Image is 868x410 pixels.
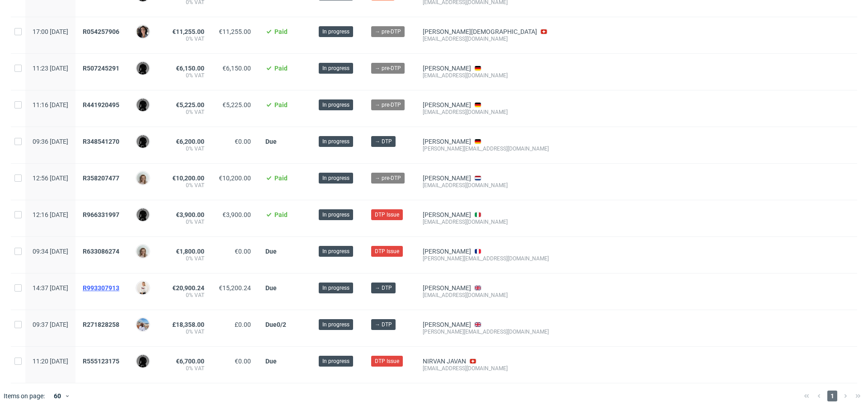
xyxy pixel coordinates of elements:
[83,321,121,328] a: R271828258
[322,357,349,365] span: In progress
[83,101,121,108] a: R441920495
[423,182,549,189] div: [EMAIL_ADDRESS][DOMAIN_NAME]
[423,218,549,226] div: [EMAIL_ADDRESS][DOMAIN_NAME]
[322,284,349,292] span: In progress
[176,138,204,145] span: €6,200.00
[137,99,149,111] img: Dawid Urbanowicz
[375,174,401,182] span: → pre-DTP
[322,64,349,72] span: In progress
[222,211,251,218] span: €3,900.00
[137,355,149,368] img: Dawid Urbanowicz
[827,391,837,401] span: 1
[176,65,204,72] span: €6,150.00
[83,65,119,72] span: R507245291
[172,72,204,79] span: 0% VAT
[423,72,549,79] div: [EMAIL_ADDRESS][DOMAIN_NAME]
[83,28,121,35] a: R054257906
[423,28,537,35] a: [PERSON_NAME][DEMOGRAPHIC_DATA]
[176,211,204,218] span: €3,900.00
[137,135,149,148] img: Dawid Urbanowicz
[265,358,277,365] span: Due
[172,145,204,152] span: 0% VAT
[83,174,121,182] a: R358207477
[176,101,204,108] span: €5,225.00
[274,174,288,182] span: Paid
[375,284,392,292] span: → DTP
[277,321,286,328] span: 0/2
[172,321,204,328] span: £18,358.00
[274,28,288,35] span: Paid
[423,174,471,182] a: [PERSON_NAME]
[265,248,277,255] span: Due
[83,358,119,365] span: R555123175
[322,174,349,182] span: In progress
[83,358,121,365] a: R555123175
[83,248,119,255] span: R633086274
[83,248,121,255] a: R633086274
[83,174,119,182] span: R358207477
[423,145,549,152] div: [PERSON_NAME][EMAIL_ADDRESS][DOMAIN_NAME]
[375,137,392,146] span: → DTP
[172,284,204,292] span: €20,900.24
[83,101,119,108] span: R441920495
[322,320,349,329] span: In progress
[83,138,121,145] a: R348541270
[375,211,399,219] span: DTP Issue
[83,211,119,218] span: R966331997
[375,28,401,36] span: → pre-DTP
[33,321,68,328] span: 09:37 [DATE]
[176,248,204,255] span: €1,800.00
[33,174,68,182] span: 12:56 [DATE]
[375,357,399,365] span: DTP Issue
[423,35,549,42] div: [EMAIL_ADDRESS][DOMAIN_NAME]
[137,245,149,258] img: Monika Poźniak
[172,35,204,42] span: 0% VAT
[265,284,277,292] span: Due
[235,248,251,255] span: €0.00
[176,358,204,365] span: €6,700.00
[172,328,204,335] span: 0% VAT
[137,25,149,38] img: Moreno Martinez Cristina
[172,28,204,35] span: €11,255.00
[274,65,288,72] span: Paid
[172,108,204,116] span: 0% VAT
[235,321,251,328] span: £0.00
[33,358,68,365] span: 11:20 [DATE]
[137,172,149,184] img: Monika Poźniak
[235,138,251,145] span: €0.00
[423,211,471,218] a: [PERSON_NAME]
[222,101,251,108] span: €5,225.00
[83,284,121,292] a: R993307913
[4,391,45,401] span: Items on page:
[274,211,288,218] span: Paid
[235,358,251,365] span: €0.00
[375,101,401,109] span: → pre-DTP
[137,282,149,294] img: Mari Fok
[83,321,119,328] span: R271828258
[423,321,471,328] a: [PERSON_NAME]
[137,208,149,221] img: Dawid Urbanowicz
[33,65,68,72] span: 11:23 [DATE]
[33,28,68,35] span: 17:00 [DATE]
[423,255,549,262] div: [PERSON_NAME][EMAIL_ADDRESS][DOMAIN_NAME]
[375,320,392,329] span: → DTP
[322,28,349,36] span: In progress
[33,284,68,292] span: 14:37 [DATE]
[423,65,471,72] a: [PERSON_NAME]
[33,101,68,108] span: 11:16 [DATE]
[83,138,119,145] span: R348541270
[172,255,204,262] span: 0% VAT
[423,138,471,145] a: [PERSON_NAME]
[137,318,149,331] img: Marta Kozłowska
[83,211,121,218] a: R966331997
[48,390,65,402] div: 60
[423,101,471,108] a: [PERSON_NAME]
[322,247,349,255] span: In progress
[219,174,251,182] span: €10,200.00
[423,358,466,365] a: NIRVAN JAVAN
[83,284,119,292] span: R993307913
[322,137,349,146] span: In progress
[219,28,251,35] span: €11,255.00
[423,365,549,372] div: [EMAIL_ADDRESS][DOMAIN_NAME]
[172,182,204,189] span: 0% VAT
